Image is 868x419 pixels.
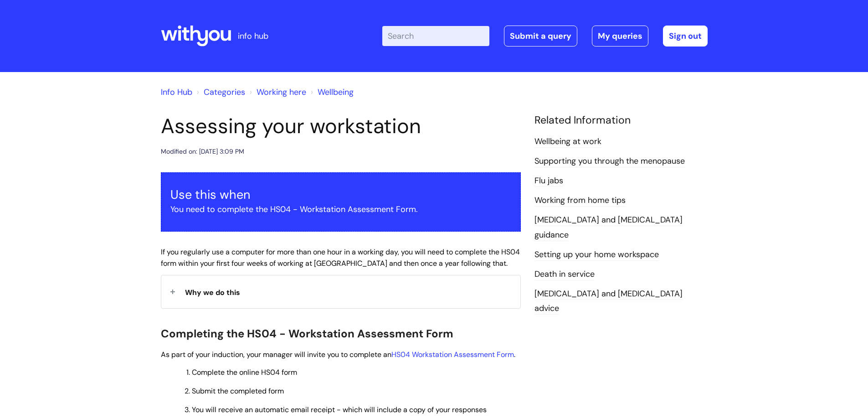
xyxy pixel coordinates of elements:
[663,26,708,47] a: Sign out
[391,350,514,359] a: HS04 Workstation Assessment Form
[170,187,511,202] h3: Use this when
[382,26,708,47] div: | -
[170,202,511,217] p: You need to complete the HS04 - Workstation Assessment Form.
[192,405,487,414] span: You will receive an automatic email receipt - which will include a copy of your responses
[161,350,515,359] span: As part of your induction, your manager will invite you to complete an .
[161,146,244,157] div: Modified on: [DATE] 3:09 PM
[534,195,626,207] a: Working from home tips
[247,85,306,99] li: Working here
[592,26,648,47] a: My queries
[534,136,601,148] a: Wellbeing at work
[192,386,284,396] span: Submit the completed form
[195,85,245,99] li: Solution home
[204,87,245,98] a: Categories
[534,155,685,167] a: Supporting you through the menopause
[161,114,521,139] h1: Assessing your workstation
[192,367,297,377] span: Complete the online HS04 form
[161,247,520,268] span: If you regularly use a computer for more than one hour in a working day, you will need to complet...
[534,249,659,261] a: Setting up your home workspace
[308,85,354,99] li: Wellbeing
[318,87,354,98] a: Wellbeing
[504,26,577,47] a: Submit a query
[161,326,453,341] span: Completing the HS04 - Workstation Assessment Form
[534,214,683,241] a: [MEDICAL_DATA] and [MEDICAL_DATA] guidance
[534,288,683,315] a: [MEDICAL_DATA] and [MEDICAL_DATA] advice
[534,114,708,127] h4: Related Information
[185,288,240,297] span: Why we do this
[534,175,563,187] a: Flu jabs
[534,269,595,280] a: Death in service
[382,26,489,46] input: Search
[161,87,192,98] a: Info Hub
[257,87,306,98] a: Working here
[238,29,268,43] p: info hub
